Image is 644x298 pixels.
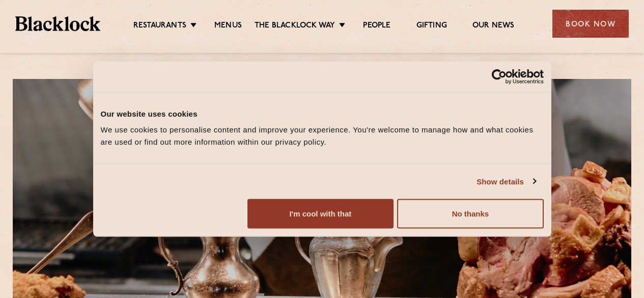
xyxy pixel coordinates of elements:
button: I'm cool with that [247,199,394,229]
a: Gifting [416,21,447,32]
img: BL_Textured_Logo-footer-cropped.svg [15,16,100,31]
div: We use cookies to personalise content and improve your experience. You're welcome to manage how a... [101,124,544,148]
button: No thanks [397,199,543,229]
a: Show details [477,175,536,187]
a: The Blacklock Way [255,21,335,32]
a: Our News [472,21,515,32]
a: People [363,21,390,32]
div: Book Now [552,10,629,38]
a: Restaurants [133,21,186,32]
a: Usercentrics Cookiebot - opens in a new window [455,69,544,84]
div: Our website uses cookies [101,107,544,120]
a: Menus [214,21,242,32]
